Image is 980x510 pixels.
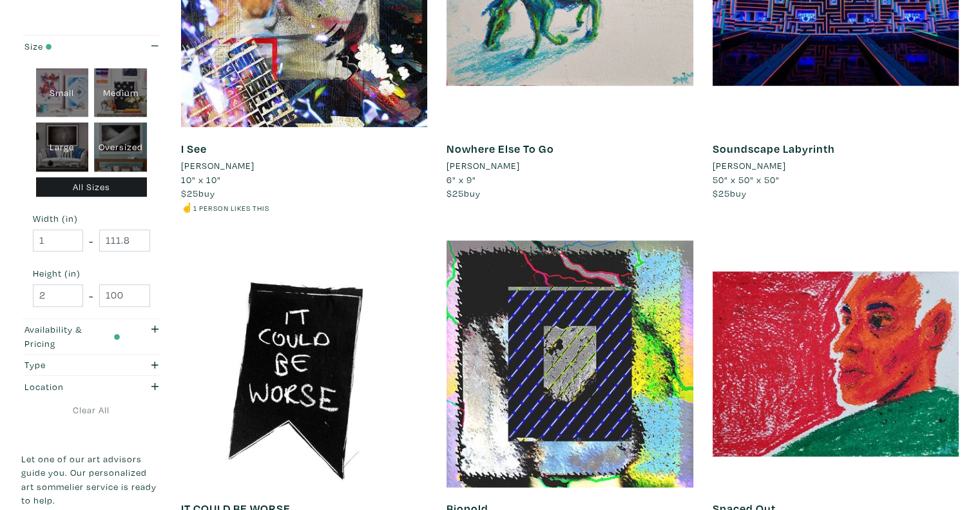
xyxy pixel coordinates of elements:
span: $25 [713,187,730,199]
button: Type [21,355,162,376]
div: Type [24,358,120,372]
small: 1 person likes this [193,203,269,213]
span: - [89,232,93,250]
span: buy [181,187,215,199]
a: Nowhere Else To Go [447,141,554,156]
span: 50" x 50" x 50" [713,173,780,186]
small: Height (in) [33,269,150,278]
span: - [89,287,93,304]
div: Large [36,123,89,172]
button: Size [21,35,162,57]
li: [PERSON_NAME] [447,159,520,173]
li: [PERSON_NAME] [713,159,786,173]
button: Availability & Pricing [21,319,162,354]
p: Let one of our art advisors guide you. Our personalized art sommelier service is ready to help. [21,452,162,507]
li: ☝️ [181,201,428,215]
a: [PERSON_NAME] [447,159,693,173]
div: Medium [94,68,147,117]
button: Location [21,376,162,397]
span: $25 [181,187,198,199]
span: 10" x 10" [181,173,221,186]
div: All Sizes [36,177,148,197]
div: Location [24,380,120,394]
a: [PERSON_NAME] [713,159,959,173]
li: [PERSON_NAME] [181,159,255,173]
div: Availability & Pricing [24,322,120,350]
a: [PERSON_NAME] [181,159,428,173]
a: Soundscape Labyrinth [713,141,835,156]
span: buy [447,187,481,199]
span: 6" x 9" [447,173,476,186]
div: Oversized [94,123,147,172]
span: $25 [447,187,464,199]
div: Small [36,68,89,117]
span: buy [713,187,747,199]
div: Size [24,39,120,54]
small: Width (in) [33,214,150,223]
a: I See [181,141,207,156]
a: Clear All [21,403,162,417]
